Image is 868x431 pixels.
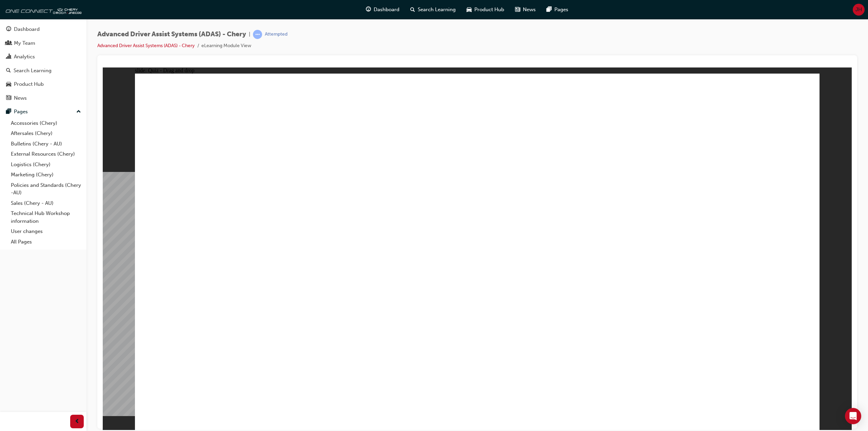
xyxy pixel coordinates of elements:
button: JH [853,4,865,16]
span: search-icon [410,5,415,14]
span: news-icon [6,95,11,101]
span: news-icon [515,5,520,14]
li: eLearning Module View [201,42,251,50]
a: News [3,92,84,104]
a: Accessories (Chery) [8,118,84,129]
a: External Resources (Chery) [8,149,84,159]
div: Dashboard [14,25,40,33]
a: Sales (Chery - AU) [8,198,84,209]
div: News [14,94,27,102]
a: User changes [8,226,84,237]
span: JH [855,6,862,14]
div: Analytics [14,53,35,61]
a: Logistics (Chery) [8,159,84,170]
button: Pages [3,105,84,118]
a: car-iconProduct Hub [461,3,510,17]
span: car-icon [6,81,11,87]
span: people-icon [6,40,11,46]
span: search-icon [6,68,11,74]
a: Search Learning [3,64,84,77]
span: up-icon [76,107,81,116]
span: Pages [554,6,568,14]
a: Policies and Standards (Chery -AU) [8,180,84,198]
a: news-iconNews [510,3,541,17]
span: Search Learning [418,6,456,14]
span: pages-icon [547,5,552,14]
a: Advanced Driver Assist Systems (ADAS) - Chery [97,43,195,48]
span: chart-icon [6,54,11,60]
a: All Pages [8,237,84,247]
span: pages-icon [6,109,11,115]
div: Pages [14,108,28,116]
a: search-iconSearch Learning [405,3,461,17]
button: DashboardMy TeamAnalyticsSearch LearningProduct HubNews [3,22,84,105]
span: car-icon [467,5,472,14]
div: My Team [14,39,35,47]
a: Product Hub [3,78,84,91]
span: | [249,31,250,38]
div: Product Hub [14,80,44,88]
a: My Team [3,37,84,50]
a: Dashboard [3,23,84,36]
img: oneconnect [3,3,81,16]
span: Advanced Driver Assist Systems (ADAS) - Chery [97,31,246,38]
a: Bulletins (Chery - AU) [8,139,84,149]
a: Technical Hub Workshop information [8,208,84,226]
a: Analytics [3,51,84,63]
span: learningRecordVerb_ATTEMPT-icon [253,30,262,39]
span: Dashboard [374,6,399,14]
a: Aftersales (Chery) [8,128,84,139]
span: guage-icon [366,5,371,14]
a: guage-iconDashboard [360,3,405,17]
a: pages-iconPages [541,3,574,17]
span: prev-icon [75,417,80,426]
div: Search Learning [14,67,52,75]
span: guage-icon [6,26,11,33]
div: Open Intercom Messenger [845,408,861,424]
span: News [523,6,536,14]
a: Marketing (Chery) [8,170,84,180]
div: Attempted [265,31,288,38]
span: Product Hub [474,6,504,14]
